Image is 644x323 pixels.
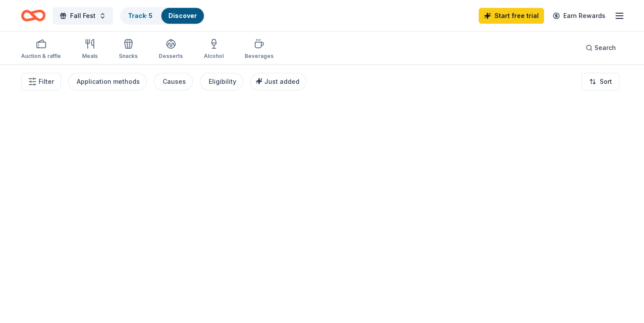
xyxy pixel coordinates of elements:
span: Sort [600,76,612,87]
button: Fall Fest [53,7,113,25]
button: Eligibility [200,73,243,90]
div: Meals [82,53,98,60]
div: Auction & raffle [21,53,61,60]
button: Snacks [119,35,138,64]
button: Search [579,39,623,57]
button: Application methods [68,73,147,90]
button: Just added [250,73,306,90]
a: Discover [168,12,197,19]
button: Causes [154,73,193,90]
button: Beverages [245,35,274,64]
span: Fall Fest [70,11,96,21]
div: Desserts [159,53,183,60]
div: Snacks [119,53,138,60]
button: Meals [82,35,98,64]
button: Auction & raffle [21,35,61,64]
button: Filter [21,73,61,90]
a: Home [21,5,46,26]
a: Track· 5 [128,12,153,19]
div: Eligibility [209,76,236,87]
span: Filter [39,76,54,87]
button: Desserts [159,35,183,64]
div: Alcohol [204,53,224,60]
a: Earn Rewards [548,8,611,24]
div: Causes [163,76,186,87]
span: Search [594,43,616,53]
button: Sort [582,73,619,90]
button: Track· 5Discover [120,7,205,25]
button: Alcohol [204,35,224,64]
div: Application methods [77,76,140,87]
a: Start free trial [479,8,544,24]
span: Just added [264,78,299,85]
div: Beverages [245,53,274,60]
